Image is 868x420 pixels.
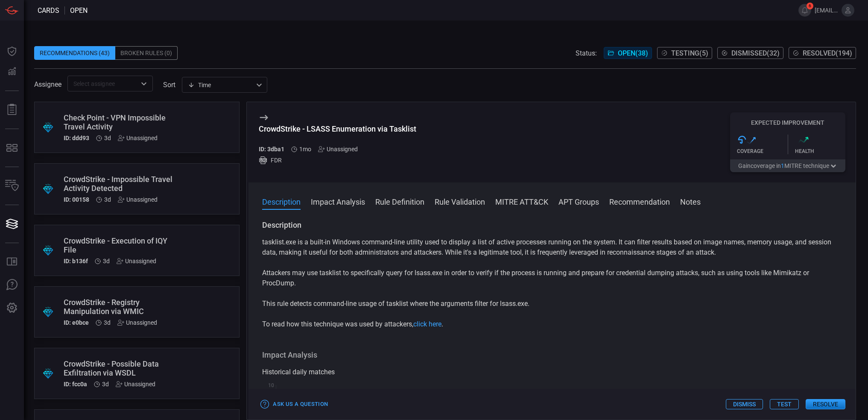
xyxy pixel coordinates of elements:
[2,214,22,234] button: Cards
[64,298,178,316] div: CrowdStrike - Registry Manipulation via WMIC
[2,62,22,82] button: Detections
[2,41,22,62] button: Dashboard
[609,196,670,206] button: Recommendation
[262,268,842,288] p: Attackers may use tasklist to specifically query for lsass.exe in order to verify if the process ...
[262,367,842,377] div: Historical daily matches
[671,49,708,57] span: Testing ( 5 )
[64,236,178,254] div: CrowdStrike - Execution of IQY File
[64,135,89,141] h5: ID: ddd93
[770,399,799,409] button: Test
[731,49,780,57] span: Dismissed ( 32 )
[2,298,22,318] button: Preferences
[657,47,712,59] button: Testing(5)
[64,113,178,131] div: Check Point - VPN Impossible Travel Activity
[262,299,842,309] p: This rule detects command-line usage of tasklist where the arguments filter for lsass.exe.
[104,196,111,203] span: Aug 10, 2025 12:24 AM
[795,148,846,154] div: Health
[807,3,813,9] span: 6
[34,46,115,60] div: Recommendations (43)
[259,124,416,133] div: CrowdStrike - LSASS Enumeration via Tasklist
[38,6,59,15] span: Cards
[604,47,652,59] button: Open(38)
[2,176,22,196] button: Inventory
[64,319,89,326] h5: ID: e0bce
[163,81,175,89] label: sort
[259,146,284,153] h5: ID: 3dba1
[64,258,88,264] h5: ID: b136f
[803,49,852,57] span: Resolved ( 194 )
[262,220,842,230] h3: Description
[435,196,485,206] button: Rule Validation
[268,382,274,388] text: 10
[116,381,155,388] div: Unassigned
[726,399,763,409] button: Dismiss
[2,252,22,272] button: Rule Catalog
[576,49,597,57] span: Status:
[413,320,441,328] a: click here
[262,350,842,360] h3: Impact Analysis
[188,81,254,89] div: Time
[104,135,111,141] span: Aug 10, 2025 12:24 AM
[64,381,87,388] h5: ID: fcc0a
[311,196,365,206] button: Impact Analysis
[104,319,111,326] span: Aug 10, 2025 12:24 AM
[262,237,842,258] p: tasklist.exe is a built-in Windows command-line utility used to display a list of active processe...
[262,196,301,206] button: Description
[2,100,22,120] button: Reports
[262,319,842,329] p: To read how this technique was used by attackers, .
[717,47,783,59] button: Dismissed(32)
[798,4,811,17] button: 6
[70,6,88,15] span: open
[299,146,311,153] span: Jun 28, 2025 11:17 PM
[781,162,784,169] span: 1
[815,7,838,14] span: [EMAIL_ADDRESS][DOMAIN_NAME]
[789,47,856,59] button: Resolved(194)
[64,359,178,377] div: CrowdStrike - Possible Data Exfiltration via WSDL
[259,156,416,164] div: FDR
[259,398,330,411] button: Ask Us a Question
[102,381,109,388] span: Aug 10, 2025 12:24 AM
[103,258,110,264] span: Aug 10, 2025 12:24 AM
[118,196,158,203] div: Unassigned
[495,196,548,206] button: MITRE ATT&CK
[64,175,178,193] div: CrowdStrike - Impossible Travel Activity Detected
[730,119,845,126] h5: Expected Improvement
[2,138,22,158] button: MITRE - Detection Posture
[806,399,845,409] button: Resolve
[558,196,599,206] button: APT Groups
[375,196,424,206] button: Rule Definition
[34,80,61,88] span: Assignee
[2,275,22,295] button: Ask Us A Question
[70,78,136,89] input: Select assignee
[118,135,158,141] div: Unassigned
[318,146,358,153] div: Unassigned
[64,196,89,203] h5: ID: 00158
[117,258,156,264] div: Unassigned
[115,46,178,60] div: Broken Rules (0)
[138,78,150,90] button: Open
[618,49,648,57] span: Open ( 38 )
[730,159,845,172] button: Gaincoverage in1MITRE technique
[680,196,701,206] button: Notes
[117,319,157,326] div: Unassigned
[737,148,788,154] div: Coverage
